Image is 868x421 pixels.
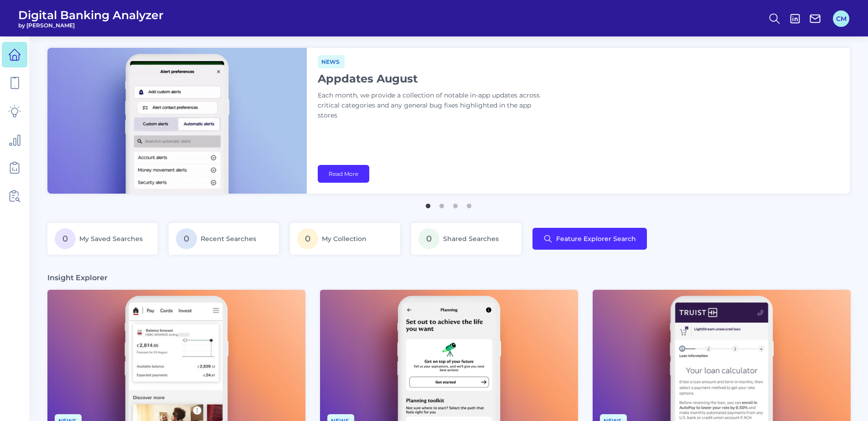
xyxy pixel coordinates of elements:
span: 0 [418,228,439,249]
a: 0Recent Searches [169,223,279,255]
span: My Saved Searches [79,235,143,243]
span: Recent Searches [201,235,256,243]
a: 0Shared Searches [411,223,522,255]
button: 4 [465,199,474,208]
span: My Collection [322,235,367,243]
span: by [PERSON_NAME] [18,22,164,29]
p: Each month, we provide a collection of notable in-app updates across critical categories and any ... [318,91,546,121]
img: bannerImg [47,48,307,194]
a: News [318,57,345,66]
button: Feature Explorer Search [532,228,647,250]
h1: Appdates August [318,72,546,85]
span: 0 [176,228,197,249]
a: 0My Saved Searches [47,223,158,255]
button: 2 [437,199,446,208]
span: Digital Banking Analyzer [18,8,164,22]
button: 1 [424,199,433,208]
a: 0My Collection [290,223,400,255]
span: 0 [55,228,76,249]
span: 0 [297,228,318,249]
button: CM [833,10,849,27]
button: 3 [451,199,460,208]
span: Shared Searches [443,235,499,243]
span: News [318,55,345,68]
h3: Insight Explorer [47,273,108,282]
a: Read More [318,165,369,183]
span: Feature Explorer Search [556,235,636,242]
